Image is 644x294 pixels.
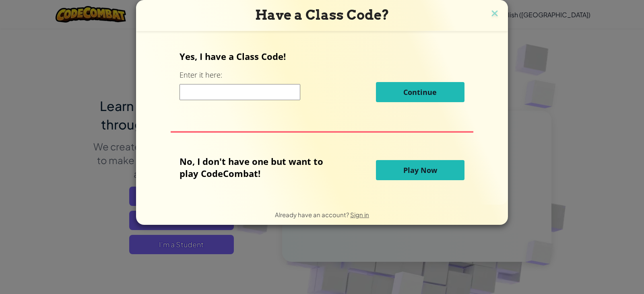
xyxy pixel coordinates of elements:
button: Play Now [376,160,464,180]
span: Have a Class Code? [255,7,389,23]
a: Sign in [350,211,369,218]
span: Continue [403,87,437,97]
img: close icon [489,8,500,20]
p: No, I don't have one but want to play CodeCombat! [180,155,335,179]
p: Yes, I have a Class Code! [180,50,464,62]
label: Enter it here: [180,70,222,80]
button: Continue [376,82,464,102]
span: Play Now [403,165,437,175]
span: Already have an account? [275,211,350,218]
